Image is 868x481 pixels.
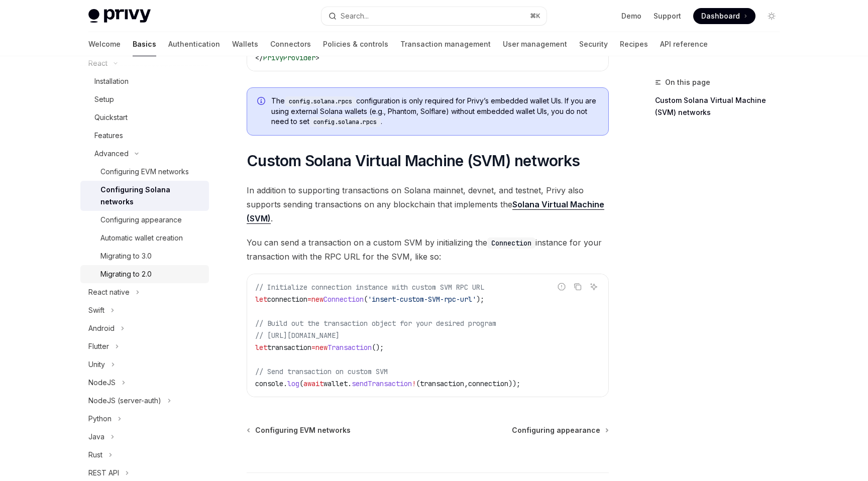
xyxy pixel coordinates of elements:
[80,283,209,301] button: Toggle React native section
[88,377,116,389] div: NodeJS
[555,280,568,293] button: Report incorrect code
[80,127,209,145] a: Features
[80,446,209,464] button: Toggle Rust section
[287,379,299,388] span: log
[88,322,115,334] div: Android
[267,343,311,352] span: transaction
[80,108,209,127] a: Quickstart
[303,379,323,388] span: await
[315,343,328,352] span: new
[665,76,710,88] span: On this page
[464,379,468,388] span: ,
[368,295,476,304] span: 'insert-custom-SVM-rpc-url'
[80,374,209,392] button: Toggle NodeJS section
[416,379,420,388] span: (
[80,72,209,90] a: Installation
[88,304,104,316] div: Swift
[372,343,384,352] span: ();
[80,163,209,181] a: Configuring EVM networks
[255,331,340,340] span: // [URL][DOMAIN_NAME]
[487,237,535,249] code: Connection
[94,148,129,160] div: Advanced
[255,343,267,352] span: let
[311,343,315,352] span: =
[283,379,287,388] span: .
[255,425,351,435] span: Configuring EVM networks
[80,145,209,163] button: Toggle Advanced section
[80,355,209,374] button: Toggle Unity section
[80,301,209,319] button: Toggle Swift section
[80,392,209,410] button: Toggle NodeJS (server-auth) section
[512,425,600,435] span: Configuring appearance
[263,53,315,62] span: PrivyProvider
[764,8,780,24] button: Toggle dark mode
[88,358,105,371] div: Unity
[660,32,708,56] a: API reference
[341,10,369,22] div: Search...
[255,379,283,388] span: console
[620,32,648,56] a: Recipes
[255,283,484,292] span: // Initialize connection instance with custom SVM RPC URL
[94,130,123,142] div: Features
[309,117,381,127] code: config.solana.rpcs
[247,199,604,224] a: Solana Virtual Machine (SVM)
[100,250,152,262] div: Migrating to 3.0
[299,379,303,388] span: (
[255,319,496,328] span: // Build out the transaction object for your desired program
[80,247,209,265] a: Migrating to 3.0
[80,428,209,446] button: Toggle Java section
[255,367,388,376] span: // Send transaction on custom SVM
[655,92,788,121] a: Custom Solana Virtual Machine (SVM) networks
[654,11,681,21] a: Support
[94,93,114,105] div: Setup
[530,12,540,20] span: ⌘ K
[88,449,102,461] div: Rust
[323,32,388,56] a: Policies & controls
[94,111,128,124] div: Quickstart
[80,265,209,283] a: Migrating to 2.0
[100,166,189,178] div: Configuring EVM networks
[503,32,567,56] a: User management
[248,425,351,435] a: Configuring EVM networks
[88,340,109,352] div: Flutter
[100,268,152,280] div: Migrating to 2.0
[508,379,520,388] span: ));
[571,280,584,293] button: Copy the contents from the code block
[579,32,608,56] a: Security
[323,295,364,304] span: Connection
[88,32,121,56] a: Welcome
[420,379,464,388] span: transaction
[307,295,311,304] span: =
[476,295,484,304] span: );
[94,75,129,87] div: Installation
[247,152,580,170] span: Custom Solana Virtual Machine (SVM) networks
[512,425,608,435] a: Configuring appearance
[468,379,508,388] span: connection
[88,9,151,23] img: light logo
[80,181,209,211] a: Configuring Solana networks
[323,379,348,388] span: wallet
[100,232,183,244] div: Automatic wallet creation
[621,11,641,21] a: Demo
[348,379,352,388] span: .
[80,90,209,108] a: Setup
[247,235,609,264] span: You can send a transaction on a custom SVM by initializing the instance for your transaction with...
[311,295,323,304] span: new
[100,184,203,208] div: Configuring Solana networks
[285,96,356,106] code: config.solana.rpcs
[133,32,156,56] a: Basics
[352,379,412,388] span: sendTransaction
[88,467,119,479] div: REST API
[257,97,267,107] svg: Info
[701,11,740,21] span: Dashboard
[88,286,130,298] div: React native
[255,295,267,304] span: let
[247,183,609,225] span: In addition to supporting transactions on Solana mainnet, devnet, and testnet, Privy also support...
[364,295,368,304] span: (
[693,8,755,24] a: Dashboard
[400,32,491,56] a: Transaction management
[80,337,209,355] button: Toggle Flutter section
[88,431,104,443] div: Java
[315,53,319,62] span: >
[255,53,263,62] span: </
